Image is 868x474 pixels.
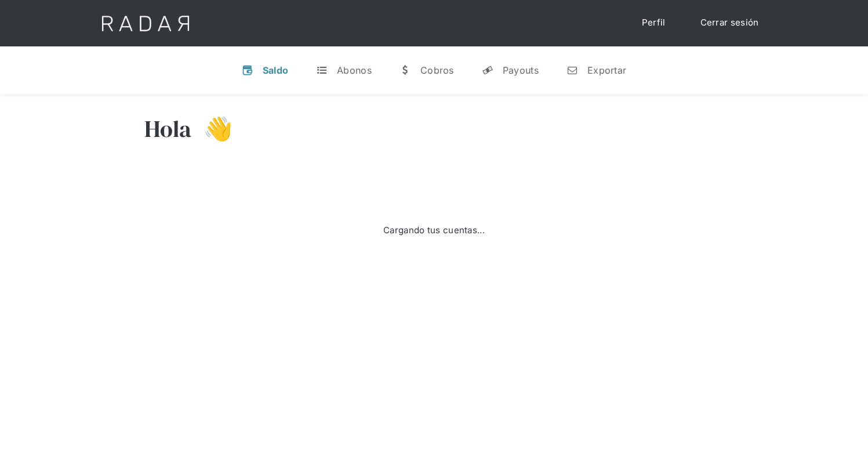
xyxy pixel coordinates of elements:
[192,114,233,143] h3: 👋
[263,64,289,76] div: Saldo
[420,64,454,76] div: Cobros
[400,64,411,76] div: w
[316,64,328,76] div: t
[689,12,771,34] a: Cerrar sesión
[337,64,372,76] div: Abonos
[383,224,485,237] div: Cargando tus cuentas...
[566,64,578,76] div: n
[242,64,253,76] div: v
[144,114,192,143] h3: Hola
[630,12,677,34] a: Perfil
[587,64,626,76] div: Exportar
[503,64,539,76] div: Payouts
[482,64,493,76] div: y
